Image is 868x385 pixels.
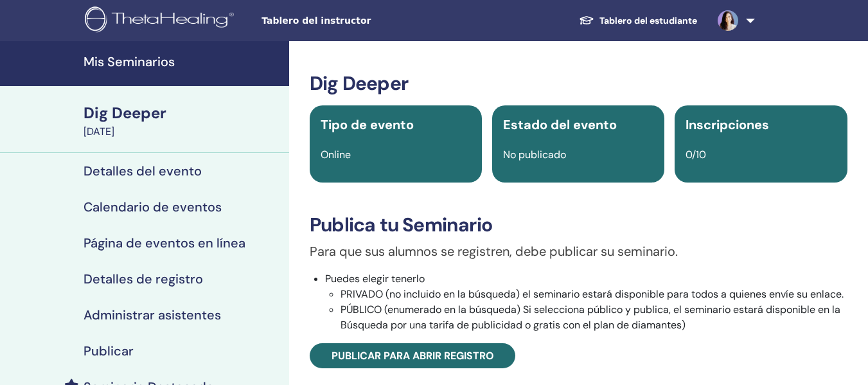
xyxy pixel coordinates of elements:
[332,349,494,363] span: Publicar para abrir registro
[84,235,245,251] h4: Página de eventos en línea
[76,102,289,139] a: Dig Deeper[DATE]
[85,6,238,35] img: logo.png
[84,307,221,323] h4: Administrar asistentes
[579,15,594,26] img: graduation-cap-white.svg
[503,148,566,161] span: No publicado
[84,199,222,215] h4: Calendario de eventos
[325,271,847,333] li: Puedes elegir tenerlo
[261,14,454,28] span: Tablero del instructor
[84,124,281,139] div: [DATE]
[84,163,202,179] h4: Detalles del evento
[310,343,515,368] a: Publicar para abrir registro
[310,213,847,237] h3: Publica tu Seminario
[341,287,847,302] li: PRIVADO (no incluido en la búsqueda) el seminario estará disponible para todos a quienes envíe su...
[310,242,847,261] p: Para que sus alumnos se registren, debe publicar su seminario.
[321,116,414,133] span: Tipo de evento
[718,10,738,31] img: default.jpg
[569,9,707,33] a: Tablero del estudiante
[321,148,351,161] span: Online
[686,116,769,133] span: Inscripciones
[84,343,134,359] h4: Publicar
[686,148,706,161] span: 0/10
[503,116,617,133] span: Estado del evento
[84,102,281,124] div: Dig Deeper
[341,302,847,333] li: PÚBLICO (enumerado en la búsqueda) Si selecciona público y publica, el seminario estará disponibl...
[84,54,281,69] h4: Mis Seminarios
[310,72,847,95] h3: Dig Deeper
[84,271,203,287] h4: Detalles de registro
